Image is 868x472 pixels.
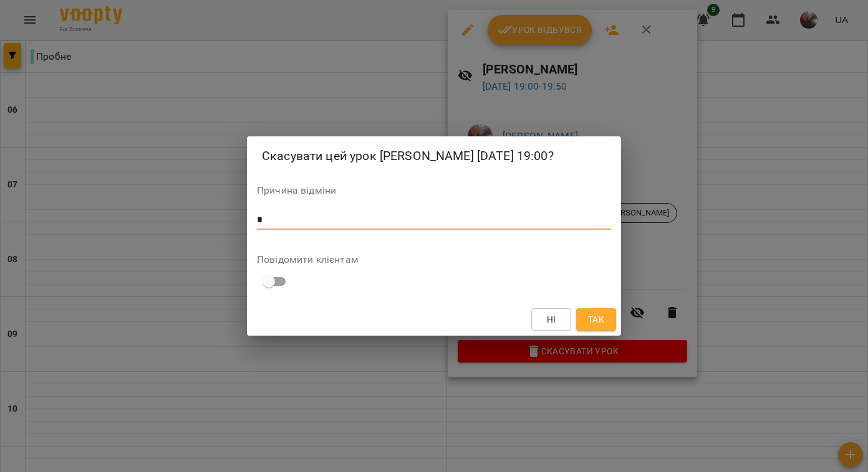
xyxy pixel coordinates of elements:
[262,146,606,166] h2: Скасувати цей урок [PERSON_NAME] [DATE] 19:00?
[531,308,571,331] button: Ні
[547,312,556,327] span: Ні
[576,308,616,331] button: Так
[257,255,611,265] label: Повідомити клієнтам
[257,186,611,196] label: Причина відміни
[588,312,604,327] span: Так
